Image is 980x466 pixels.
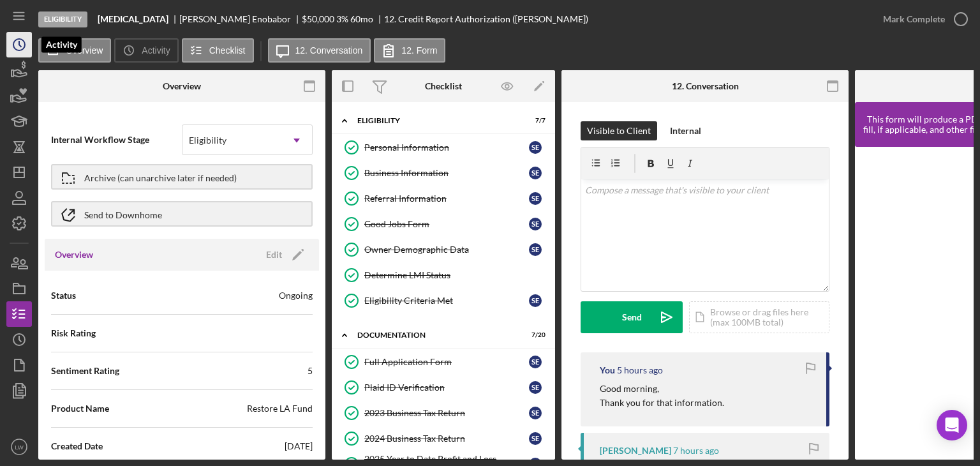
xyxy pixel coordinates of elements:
p: Thank you for that information. [600,396,724,410]
div: Restore LA Fund [247,402,313,415]
div: 60 mo [350,14,373,24]
div: [PERSON_NAME] [600,446,671,456]
div: Full Application Form [364,357,529,367]
button: 12. Form [374,38,445,63]
div: Ongoing [279,289,313,302]
div: 12. Conversation [672,81,739,91]
label: 12. Form [401,45,437,56]
button: Activity [114,38,178,63]
label: Activity [142,45,170,56]
div: Overview [163,81,201,91]
a: Personal InformationSE [338,135,549,160]
div: S E [529,141,542,154]
button: Visible to Client [581,121,657,140]
div: 2024 Business Tax Return [364,433,529,444]
a: 2023 Business Tax ReturnSE [338,400,549,426]
div: S E [529,407,542,419]
div: Checklist [425,81,462,91]
button: Checklist [182,38,254,63]
div: Send to Downhome [84,202,162,225]
div: S E [529,192,542,205]
p: Good morning, [600,382,724,396]
button: Edit [258,245,309,264]
div: S E [529,432,542,445]
div: S E [529,167,542,179]
div: 3 % [336,14,348,24]
time: 2025-09-18 16:23 [617,365,663,375]
label: Overview [66,45,103,56]
button: Send to Downhome [51,201,313,227]
a: Determine LMI Status [338,262,549,288]
div: S E [529,356,542,368]
div: Eligibility [189,135,226,146]
span: Status [51,289,76,302]
div: S E [529,294,542,307]
div: You [600,365,615,375]
div: Personal Information [364,142,529,153]
b: [MEDICAL_DATA] [98,14,168,24]
div: Good Jobs Form [364,219,529,229]
button: 12. Conversation [268,38,371,63]
span: Risk Rating [51,327,96,340]
text: LW [15,444,24,451]
button: LW [6,434,32,460]
button: Internal [664,121,708,140]
div: Send [622,301,642,333]
label: 12. Conversation [295,45,363,56]
time: 2025-09-18 13:50 [673,446,719,456]
div: 5 [308,365,313,377]
div: Plaid ID Verification [364,382,529,393]
div: Eligibility [38,11,87,27]
div: Eligibility Criteria Met [364,296,529,306]
div: Edit [266,245,282,264]
button: Archive (can unarchive later if needed) [51,164,313,190]
label: Checklist [209,45,246,56]
a: Business InformationSE [338,160,549,186]
div: Determine LMI Status [364,270,548,280]
div: Documentation [357,331,514,339]
span: Sentiment Rating [51,365,119,377]
div: 7 / 20 [523,331,546,339]
div: S E [529,381,542,394]
div: Eligibility [357,117,514,124]
div: Archive (can unarchive later if needed) [84,165,237,188]
div: [PERSON_NAME] Enobabor [179,14,302,24]
span: Internal Workflow Stage [51,133,182,146]
div: Internal [670,121,701,140]
a: Owner Demographic DataSE [338,237,549,262]
div: 7 / 7 [523,117,546,124]
div: S E [529,243,542,256]
div: Owner Demographic Data [364,244,529,255]
div: [DATE] [285,440,313,453]
div: Mark Complete [883,6,945,32]
div: Open Intercom Messenger [937,410,967,440]
div: 2023 Business Tax Return [364,408,529,418]
a: 2024 Business Tax ReturnSE [338,426,549,451]
a: Full Application FormSE [338,349,549,375]
a: Good Jobs FormSE [338,211,549,237]
a: Plaid ID VerificationSE [338,375,549,400]
button: Send [581,301,683,333]
div: 12. Credit Report Authorization ([PERSON_NAME]) [384,14,588,24]
div: Business Information [364,168,529,178]
span: $50,000 [302,13,334,24]
div: S E [529,218,542,230]
a: Eligibility Criteria MetSE [338,288,549,313]
a: Referral InformationSE [338,186,549,211]
span: Created Date [51,440,103,453]
button: Mark Complete [870,6,974,32]
span: Product Name [51,402,109,415]
div: Referral Information [364,193,529,204]
h3: Overview [55,248,93,261]
div: Visible to Client [587,121,651,140]
button: Overview [38,38,111,63]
